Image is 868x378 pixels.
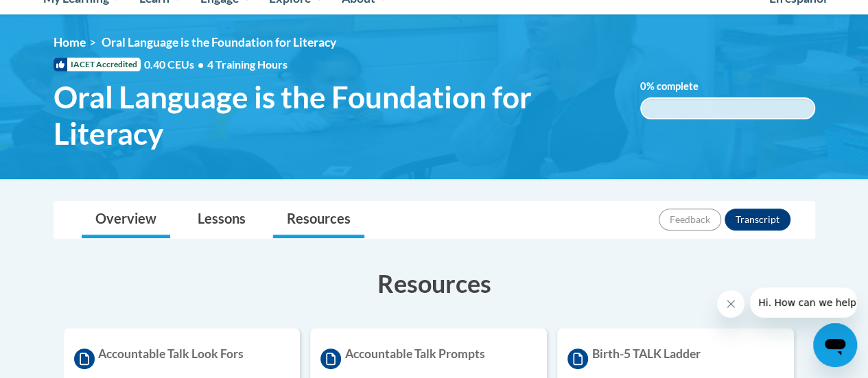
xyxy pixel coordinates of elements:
h4: Birth-5 TALK Ladder [567,345,784,369]
iframe: Button to launch messaging window [813,323,857,367]
span: 0.40 CEUs [144,57,207,72]
button: Transcript [725,209,790,231]
span: Oral Language is the Foundation for Literacy [102,35,336,49]
h3: Resources [54,266,815,300]
a: Lessons [184,202,259,238]
iframe: Message from company [750,287,857,318]
span: IACET Accredited [54,58,141,71]
span: Oral Language is the Foundation for Literacy [54,79,620,152]
iframe: Close message [717,290,744,318]
a: Overview [82,202,170,238]
span: Hi. How can we help? [8,10,111,21]
span: • [198,58,204,71]
span: 4 Training Hours [207,58,288,71]
h4: Accountable Talk Prompts [320,345,537,369]
h4: Accountable Talk Look Fors [74,345,290,369]
button: Feedback [659,209,721,231]
span: 0 [640,80,646,92]
label: % complete [640,79,719,94]
a: Resources [273,202,364,238]
a: Home [54,35,86,49]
